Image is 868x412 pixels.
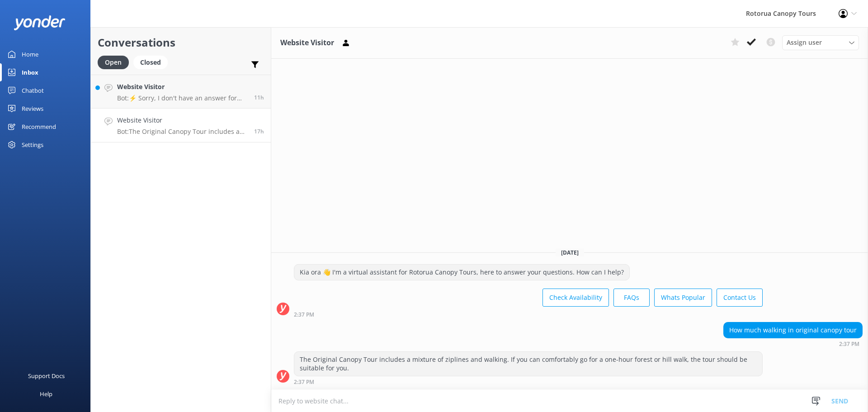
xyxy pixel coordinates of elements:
[723,341,863,347] div: Oct 02 2025 02:37pm (UTC +13:00) Pacific/Auckland
[117,94,247,102] p: Bot: ⚡ Sorry, I don't have an answer for that. Could you please try and rephrase your question? A...
[254,94,264,101] span: Oct 02 2025 08:22pm (UTC +13:00) Pacific/Auckland
[98,56,129,69] div: Open
[717,289,763,307] button: Contact Us
[22,136,43,154] div: Settings
[254,128,264,135] span: Oct 02 2025 02:37pm (UTC +13:00) Pacific/Auckland
[98,57,133,67] a: Open
[98,34,264,51] h2: Conversations
[280,37,334,49] h3: Website Visitor
[724,322,862,338] div: How much walking in original canopy tour
[22,81,44,99] div: Chatbot
[22,45,38,63] div: Home
[14,15,66,30] img: yonder-white-logo.png
[28,367,65,385] div: Support Docs
[294,352,762,376] div: The Original Canopy Tour includes a mixture of ziplines and walking. If you can comfortably go fo...
[40,385,52,403] div: Help
[117,128,247,136] p: Bot: The Original Canopy Tour includes a mixture of ziplines and walking. If you can comfortably ...
[22,63,38,81] div: Inbox
[22,118,56,136] div: Recommend
[91,75,271,109] a: Website VisitorBot:⚡ Sorry, I don't have an answer for that. Could you please try and rephrase yo...
[294,379,763,385] div: Oct 02 2025 02:37pm (UTC +13:00) Pacific/Auckland
[294,265,629,280] div: Kia ora 👋 I'm a virtual assistant for Rotorua Canopy Tours, here to answer your questions. How ca...
[91,109,271,142] a: Website VisitorBot:The Original Canopy Tour includes a mixture of ziplines and walking. If you ca...
[839,341,859,347] strong: 2:37 PM
[294,311,763,317] div: Oct 02 2025 02:37pm (UTC +13:00) Pacific/Auckland
[22,99,43,118] div: Reviews
[133,57,172,67] a: Closed
[654,289,712,307] button: Whats Popular
[787,38,822,47] span: Assign user
[294,379,314,385] strong: 2:37 PM
[133,56,168,69] div: Closed
[556,249,584,256] span: [DATE]
[782,35,859,50] div: Assign User
[117,82,247,92] h4: Website Visitor
[542,289,609,307] button: Check Availability
[613,289,650,307] button: FAQs
[294,312,314,317] strong: 2:37 PM
[117,115,247,125] h4: Website Visitor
